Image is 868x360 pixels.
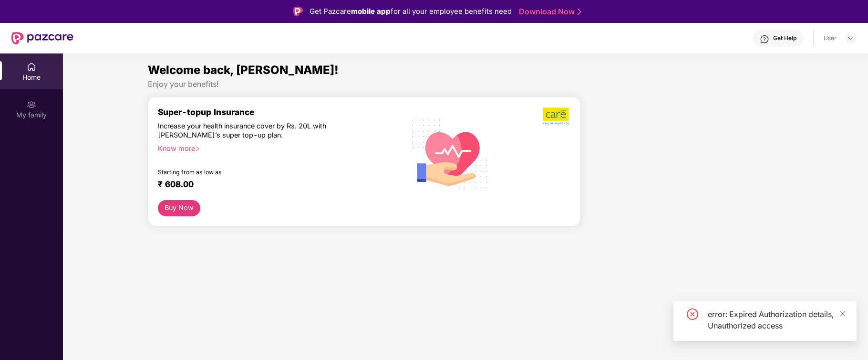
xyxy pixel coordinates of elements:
img: Stroke [578,7,581,17]
img: svg+xml;base64,PHN2ZyBpZD0iSGVscC0zMngzMiIgeG1sbnM9Imh0dHA6Ly93d3cudzMub3JnLzIwMDAvc3ZnIiB3aWR0aD... [760,34,769,44]
div: Get Help [773,34,796,42]
div: Get Pazcare for all your employee benefits need [310,6,512,17]
div: Know more [158,144,393,150]
strong: mobile app [351,7,391,16]
span: right [195,146,200,151]
a: Download Now [519,7,579,17]
div: ₹ 608.00 [158,179,389,191]
img: Logo [293,7,303,16]
img: svg+xml;base64,PHN2ZyB3aWR0aD0iMjAiIGhlaWdodD0iMjAiIHZpZXdCb3g9IjAgMCAyMCAyMCIgZmlsbD0ibm9uZSIgeG... [27,100,36,109]
img: svg+xml;base64,PHN2ZyB4bWxucz0iaHR0cDovL3d3dy53My5vcmcvMjAwMC9zdmciIHhtbG5zOnhsaW5rPSJodHRwOi8vd3... [404,107,496,200]
div: Enjoy your benefits! [148,79,784,89]
div: User [824,34,837,42]
img: New Pazcare Logo [11,32,73,44]
div: Super-topup Insurance [158,107,399,117]
img: b5dec4f62d2307b9de63beb79f102df3.png [543,107,570,125]
button: Buy Now [158,200,201,216]
div: Increase your health insurance cover by Rs. 20L with [PERSON_NAME]’s super top-up plan. [158,121,357,139]
div: Starting from as low as [158,169,358,175]
img: svg+xml;base64,PHN2ZyBpZD0iRHJvcGRvd24tMzJ4MzIiIHhtbG5zPSJodHRwOi8vd3d3LnczLm9yZy8yMDAwL3N2ZyIgd2... [847,34,855,42]
img: svg+xml;base64,PHN2ZyBpZD0iSG9tZSIgeG1sbnM9Imh0dHA6Ly93d3cudzMub3JnLzIwMDAvc3ZnIiB3aWR0aD0iMjAiIG... [27,62,36,72]
div: error: Expired Authorization details, Unauthorized access [708,308,845,331]
span: close-circle [687,308,698,320]
span: Welcome back, [PERSON_NAME]! [148,63,339,77]
span: close [839,310,846,317]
